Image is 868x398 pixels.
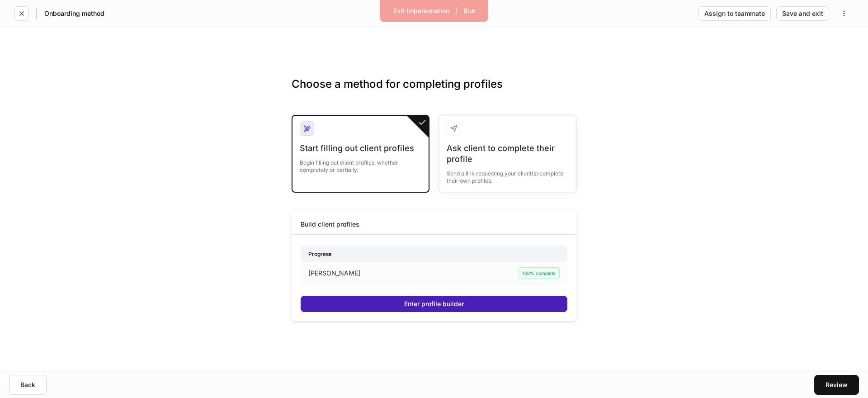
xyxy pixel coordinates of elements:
[782,10,823,17] div: Save and exit
[826,382,848,388] div: Review
[20,382,35,388] div: Back
[300,143,421,154] div: Start filling out client profiles
[704,10,765,17] div: Assign to teammate
[463,8,475,14] div: Blur
[519,267,560,279] div: 100% complete
[393,8,449,14] div: Exit Impersonation
[301,220,359,229] div: Build client profiles
[301,246,567,262] div: Progress
[292,77,576,106] h3: Choose a method for completing profiles
[458,4,481,18] button: Blur
[9,375,47,395] button: Back
[387,4,455,18] button: Exit Impersonation
[447,165,568,185] div: Send a link requesting your client(s) complete their own profiles.
[814,375,859,395] button: Review
[308,269,360,278] p: [PERSON_NAME]
[44,9,104,18] h5: Onboarding method
[447,143,568,165] div: Ask client to complete their profile
[300,154,421,174] div: Begin filling out client profiles, whether completely or partially.
[776,6,829,21] button: Save and exit
[404,301,464,307] div: Enter profile builder
[698,6,771,21] button: Assign to teammate
[301,296,567,312] button: Enter profile builder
